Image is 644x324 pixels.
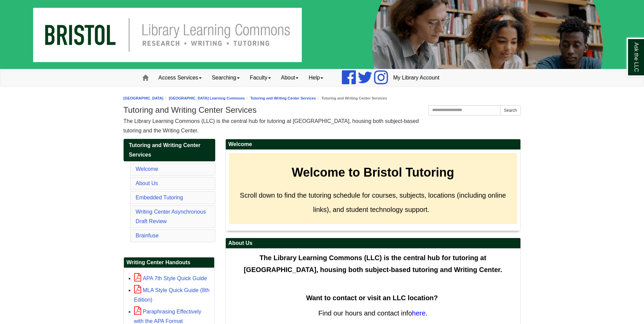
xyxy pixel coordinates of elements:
[124,105,521,115] h1: Tutoring and Writing Center Services
[292,165,454,179] strong: Welcome to Bristol Tutoring
[136,180,158,186] a: About Us
[124,96,164,100] a: [GEOGRAPHIC_DATA]
[500,105,520,115] button: Search
[169,96,245,100] a: [GEOGRAPHIC_DATA] Learning Commons
[303,69,328,86] a: Help
[316,95,387,102] li: Tutoring and Writing Center Services
[412,309,426,317] a: here
[207,69,245,86] a: Searching
[134,309,201,324] a: Paraphrasing Effectively with the APA Format
[244,254,502,273] span: The Library Learning Commons (LLC) is the central hub for tutoring at [GEOGRAPHIC_DATA], housing ...
[136,195,183,200] a: Embedded Tutoring
[129,142,201,158] span: Tutoring and Writing Center Services
[124,139,215,161] a: Tutoring and Writing Center Services
[124,95,521,102] nav: breadcrumb
[226,238,520,249] h2: About Us
[124,257,214,268] h2: Writing Center Handouts
[134,275,207,281] a: APA 7th Style Quick Guide
[245,69,276,86] a: Faculty
[153,69,207,86] a: Access Services
[306,294,438,302] strong: Want to contact or visit an LLC location?
[124,118,419,133] span: The Library Learning Commons (LLC) is the central hub for tutoring at [GEOGRAPHIC_DATA], housing ...
[318,309,412,317] span: Find our hours and contact info
[388,69,444,86] a: My Library Account
[240,192,506,213] span: Scroll down to find the tutoring schedule for courses, subjects, locations (including online link...
[136,166,158,172] a: Welcome
[134,287,210,303] a: MLA Style Quick Guide (8th Edition)
[226,139,520,150] h2: Welcome
[250,96,316,100] a: Tutoring and Writing Center Services
[276,69,304,86] a: About
[136,209,206,224] a: Writing Center Asynchronous Draft Review
[136,233,159,238] a: Brainfuse
[426,309,428,317] span: .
